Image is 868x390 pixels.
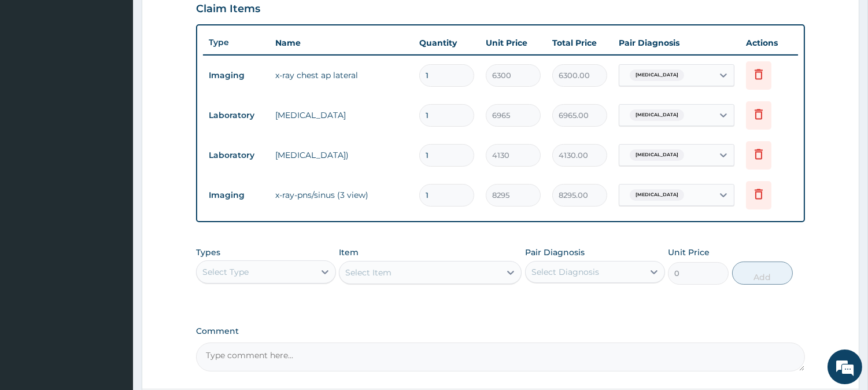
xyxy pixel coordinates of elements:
td: Laboratory [203,105,269,126]
th: Type [203,32,269,53]
label: Comment [196,326,805,336]
span: [MEDICAL_DATA] [630,149,684,161]
td: Imaging [203,185,269,206]
span: [MEDICAL_DATA] [630,69,684,81]
td: x-ray chest ap lateral [269,64,413,87]
span: [MEDICAL_DATA] [630,109,684,121]
th: Total Price [546,31,613,54]
img: d_794563401_company_1708531726252_794563401 [21,58,47,87]
label: Types [196,248,220,257]
div: Minimize live chat window [190,6,217,34]
span: [MEDICAL_DATA] [630,189,684,201]
td: x-ray-pns/sinus (3 view) [269,183,413,207]
textarea: Type your message and hit 'Enter' [6,264,220,304]
label: Pair Diagnosis [525,246,585,258]
button: Add [732,262,793,285]
div: Select Type [202,266,249,278]
th: Quantity [413,31,480,54]
td: Laboratory [203,145,269,166]
label: Unit Price [668,246,710,258]
label: Item [339,246,359,258]
td: Imaging [203,65,269,86]
td: [MEDICAL_DATA]) [269,144,413,167]
th: Name [269,31,413,54]
th: Pair Diagnosis [613,31,740,54]
th: Unit Price [480,31,546,54]
span: We're online! [67,120,160,237]
div: Chat with us now [60,65,194,80]
div: Select Diagnosis [531,266,599,278]
td: [MEDICAL_DATA] [269,104,413,127]
h3: Claim Items [196,3,260,16]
